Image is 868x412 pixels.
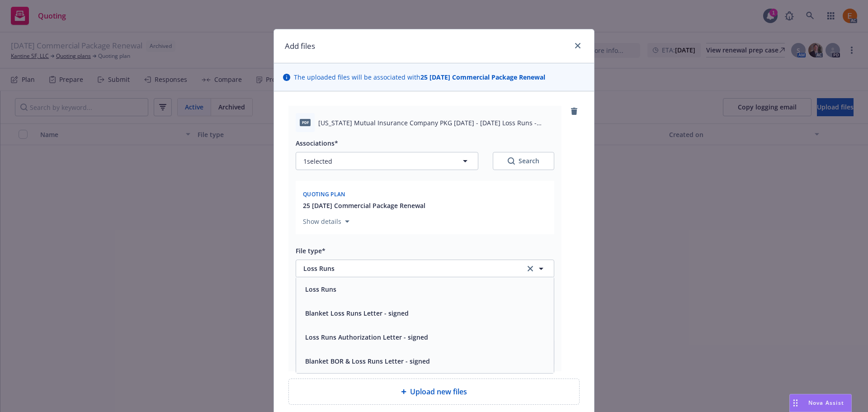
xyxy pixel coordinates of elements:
button: Show details [299,216,353,227]
svg: Search [508,157,515,165]
a: clear selection [525,263,536,274]
h1: Add files [285,40,315,52]
span: 1 selected [303,156,332,166]
button: Blanket BOR & Loss Runs Letter - signed [305,356,430,366]
span: The uploaded files will be associated with [294,72,545,82]
button: Blanket Loss Runs Letter - signed [305,308,409,318]
span: Nova Assist [808,399,844,407]
button: 25 [DATE] Commercial Package Renewal [303,201,425,210]
strong: 25 [DATE] Commercial Package Renewal [420,73,545,81]
span: Upload new files [410,386,467,397]
button: Loss Runs Authorization Letter - signed [305,332,428,342]
div: Search [508,156,539,166]
div: Upload new files [288,379,580,405]
span: Quoting plan [303,190,345,198]
a: remove [569,106,580,117]
button: Nova Assist [789,394,852,412]
button: Loss Runsclear selection [296,260,554,278]
button: 1selected [296,152,478,170]
span: pdf [300,119,311,126]
a: close [572,40,583,51]
button: SearchSearch [493,152,554,170]
button: Loss Runs [305,284,336,294]
span: Loss Runs [303,264,513,273]
span: [US_STATE] Mutual Insurance Company PKG [DATE] - [DATE] Loss Runs - Valued [DATE].pdf [318,118,554,128]
span: File type* [296,246,325,255]
div: Drag to move [790,394,801,412]
span: Associations* [296,139,338,147]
